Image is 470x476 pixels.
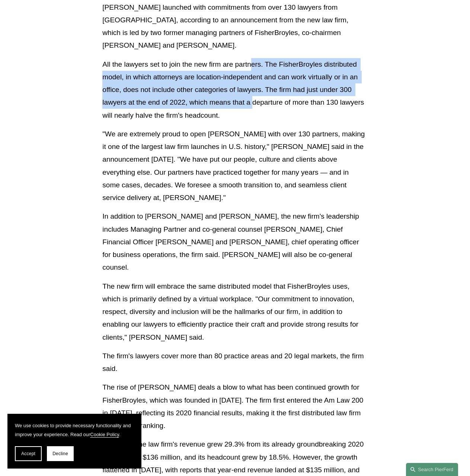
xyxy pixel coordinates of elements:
[102,128,367,204] p: "We are extremely proud to open [PERSON_NAME] with over 130 partners, making it one of the larges...
[102,381,367,432] p: The rise of [PERSON_NAME] deals a blow to what has been continued growth for FisherBroyles, which...
[21,451,35,456] span: Accept
[102,350,367,375] p: The firm's lawyers cover more than 80 practice areas and 20 legal markets, the firm said.
[102,58,367,122] p: All the lawyers set to join the new firm are partners. The FisherBroyles distributed model, in wh...
[406,463,458,476] a: Search this site
[15,446,42,461] button: Accept
[47,446,74,461] button: Decline
[102,280,367,344] p: The new firm will embrace the same distributed model that FisherBroyles uses, which is primarily ...
[90,432,119,437] a: Cookie Policy
[15,421,134,439] p: We use cookies to provide necessary functionality and improve your experience. Read our .
[7,414,141,469] section: Cookie banner
[102,210,367,274] p: In addition to [PERSON_NAME] and [PERSON_NAME], the new firm's leadership includes Managing Partn...
[52,451,68,456] span: Decline
[102,1,367,52] p: [PERSON_NAME] launched with commitments from over 130 lawyers from [GEOGRAPHIC_DATA], according t...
